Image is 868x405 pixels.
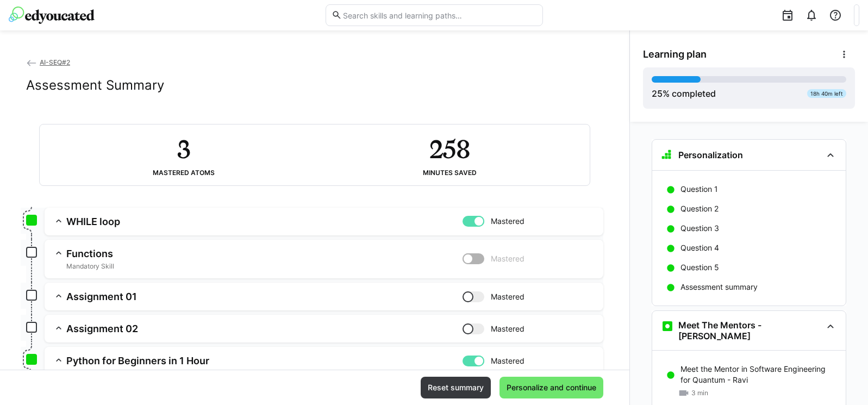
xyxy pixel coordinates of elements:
p: Question 2 [680,203,719,214]
span: AI-SEQ#2 [40,58,70,66]
p: Question 5 [680,262,719,273]
div: 18h 40m left [807,89,846,98]
span: 3 min [691,389,708,397]
span: Mastered [491,216,524,227]
h3: Personalization [678,149,743,160]
span: Mandatory Skill [66,262,463,271]
div: % completed [652,87,716,100]
p: Question 1 [680,184,718,195]
a: AI-SEQ#2 [26,58,70,66]
div: Mastered atoms [153,169,215,177]
h2: Assessment Summary [26,77,164,94]
h3: Assignment 01 [66,290,463,303]
p: Assessment summary [680,282,758,292]
h3: Functions [66,247,463,260]
p: Question 3 [680,223,719,234]
button: Reset summary [421,377,491,398]
span: Mastered [491,291,524,302]
h3: Python for Beginners in 1 Hour [66,354,463,367]
p: Question 4 [680,242,719,253]
span: Mastered [491,253,524,264]
input: Search skills and learning paths… [342,10,536,20]
h2: 258 [429,133,470,165]
span: Learning plan [643,48,707,60]
h3: Assignment 02 [66,322,463,335]
button: Personalize and continue [499,377,603,398]
span: Mastered [491,356,524,366]
h2: 3 [177,133,190,165]
span: 25 [652,88,663,99]
span: Mastered [491,323,524,334]
h3: Meet The Mentors - [PERSON_NAME] [678,320,822,341]
p: Meet the Mentor in Software Engineering for Quantum - Ravi [680,364,837,385]
span: Personalize and continue [505,382,598,393]
div: Minutes saved [423,169,477,177]
span: Reset summary [426,382,485,393]
h3: WHILE loop [66,215,463,228]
